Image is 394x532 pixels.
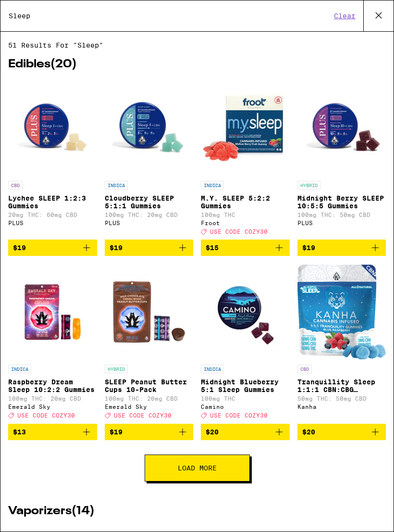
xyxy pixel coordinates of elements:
[8,12,331,20] input: Search for products & categories
[8,424,97,440] button: Add to bag
[297,80,386,176] img: PLUS - Midnight Berry SLEEP 10:5:5 Gummies
[297,181,320,190] p: HYBRID
[8,264,97,360] img: Emerald Sky - Raspberry Dream Sleep 10:2:2 Gummies
[297,194,386,210] p: Midnight Berry SLEEP 10:5:5 Gummies
[8,181,23,190] p: CBD
[105,264,194,360] img: Emerald Sky - SLEEP Peanut Butter Cups 10-Pack
[105,264,194,423] a: Open page for SLEEP Peanut Butter Cups 10-Pack from Emerald Sky
[178,465,217,471] span: Load More
[297,264,386,360] img: Kanha - Tranquillity Sleep 1:1:1 CBN:CBG Gummies
[105,424,194,440] button: Add to bag
[8,395,97,402] p: 100mg THC: 20mg CBD
[302,244,315,252] span: $19
[114,413,172,419] span: USE CODE COZY30
[201,365,224,373] p: INDICA
[206,428,219,436] span: $20
[201,80,290,240] a: Open page for M.Y. SLEEP 5:2:2 Gummies from Froot
[105,80,194,176] img: PLUS - Cloudberry SLEEP 5:1:1 Gummies
[331,12,358,20] button: Clear
[105,212,194,218] p: 100mg THC: 20mg CBD
[297,240,386,256] button: Add to bag
[145,455,250,481] button: Load More
[201,240,290,256] button: Add to bag
[201,212,290,218] p: 100mg THC
[302,428,315,436] span: $20
[8,506,386,517] h2: Vaporizers ( 14 )
[201,264,290,360] img: Camino - Midnight Blueberry 5:1 Sleep Gummies
[6,7,69,14] span: Hi. Need any help?
[297,404,386,410] div: Kanha
[297,424,386,440] button: Add to bag
[210,413,268,419] span: USE CODE COZY30
[201,194,290,210] p: M.Y. SLEEP 5:2:2 Gummies
[201,80,290,176] img: Froot - M.Y. SLEEP 5:2:2 Gummies
[8,404,97,410] div: Emerald Sky
[8,194,97,210] p: Lychee SLEEP 1:2:3 Gummies
[8,220,97,226] div: PLUS
[8,80,97,176] img: PLUS - Lychee SLEEP 1:2:3 Gummies
[8,378,97,393] p: Raspberry Dream Sleep 10:2:2 Gummies
[201,181,224,190] p: INDICA
[201,220,290,226] div: Froot
[105,194,194,210] p: Cloudberry SLEEP 5:1:1 Gummies
[8,80,97,240] a: Open page for Lychee SLEEP 1:2:3 Gummies from PLUS
[105,240,194,256] button: Add to bag
[105,404,194,410] div: Emerald Sky
[8,59,386,70] h2: Edibles ( 20 )
[297,220,386,226] div: PLUS
[105,378,194,393] p: SLEEP Peanut Butter Cups 10-Pack
[8,264,97,423] a: Open page for Raspberry Dream Sleep 10:2:2 Gummies from Emerald Sky
[297,378,386,393] p: Tranquillity Sleep 1:1:1 CBN:CBG Gummies
[297,212,386,218] p: 100mg THC: 50mg CBD
[8,240,97,256] button: Add to bag
[201,378,290,393] p: Midnight Blueberry 5:1 Sleep Gummies
[105,395,194,402] p: 100mg THC: 20mg CBD
[105,80,194,240] a: Open page for Cloudberry SLEEP 5:1:1 Gummies from PLUS
[105,181,128,190] p: INDICA
[201,424,290,440] button: Add to bag
[201,264,290,423] a: Open page for Midnight Blueberry 5:1 Sleep Gummies from Camino
[201,395,290,402] p: 100mg THC
[206,244,219,252] span: $15
[110,428,123,436] span: $19
[297,80,386,240] a: Open page for Midnight Berry SLEEP 10:5:5 Gummies from PLUS
[297,264,386,423] a: Open page for Tranquillity Sleep 1:1:1 CBN:CBG Gummies from Kanha
[17,413,75,419] span: USE CODE COZY30
[8,41,386,49] span: 51 results for "Sleep"
[297,365,312,373] p: CBD
[8,365,31,373] p: INDICA
[210,228,268,235] span: USE CODE COZY30
[8,212,97,218] p: 20mg THC: 60mg CBD
[105,365,128,373] p: HYBRID
[13,244,26,252] span: $19
[13,428,26,436] span: $13
[105,220,194,226] div: PLUS
[110,244,123,252] span: $19
[201,404,290,410] div: Camino
[297,395,386,402] p: 50mg THC: 50mg CBD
